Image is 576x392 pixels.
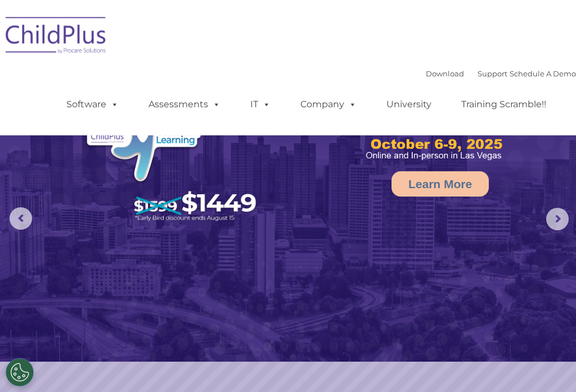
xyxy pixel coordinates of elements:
a: Software [55,93,130,116]
a: Training Scramble!! [450,93,557,116]
a: Support [478,69,507,78]
iframe: Chat Widget [520,338,576,392]
font: | [426,69,576,78]
a: IT [239,93,282,116]
a: Company [289,93,368,116]
a: Assessments [137,93,232,116]
a: Learn More [391,171,489,197]
button: Cookies Settings [6,358,34,386]
a: Schedule A Demo [510,69,576,78]
a: University [375,93,443,116]
a: Download [426,69,464,78]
